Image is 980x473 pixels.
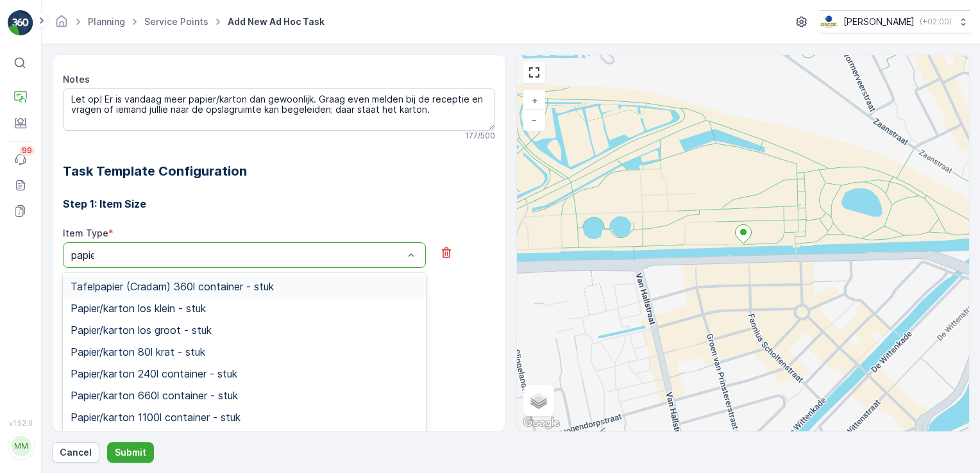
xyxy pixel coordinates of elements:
[531,114,537,125] span: −
[107,442,154,463] button: Submit
[55,19,69,30] a: Homepage
[63,228,108,238] label: Item Type
[532,95,537,106] span: +
[525,386,553,415] a: Layers
[63,162,495,181] h2: Task Template Configuration
[520,415,562,431] img: Google
[71,390,238,401] span: Papier/karton 660l container - stuk
[71,324,212,336] span: Papier/karton los groot - stuk
[71,346,205,358] span: Papier/karton 80l krat - stuk
[11,436,31,456] div: MM
[63,88,495,131] textarea: Let op! Er is vandaag meer papier/karton dan gewoonlijk. Graag even melden bij de receptie en vra...
[63,196,495,212] h3: Step 1: Item Size
[8,429,33,463] button: MM
[820,10,970,33] button: [PERSON_NAME](+02:00)
[525,63,544,82] a: View Fullscreen
[820,15,838,29] img: basis-logo_rgb2x.png
[88,16,125,27] a: Planning
[525,110,544,129] a: Zoom Out
[465,131,495,141] p: 177 / 500
[52,442,99,463] button: Cancel
[115,446,146,459] p: Submit
[71,281,274,292] span: Tafelpapier (Cradam) 360l container - stuk
[525,91,544,110] a: Zoom In
[22,145,32,156] p: 99
[144,16,208,27] a: Service Points
[920,17,952,27] p: ( +02:00 )
[520,415,562,431] a: Open this area in Google Maps (opens a new window)
[8,147,33,172] a: 99
[71,368,237,379] span: Papier/karton 240l container - stuk
[8,10,33,36] img: logo
[843,15,915,28] p: [PERSON_NAME]
[71,303,206,314] span: Papier/karton los klein - stuk
[60,446,92,459] p: Cancel
[63,74,90,85] label: Notes
[71,411,241,423] span: Papier/karton 1100l container - stuk
[225,15,327,28] span: Add New Ad Hoc Task
[8,419,33,427] span: v 1.52.0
